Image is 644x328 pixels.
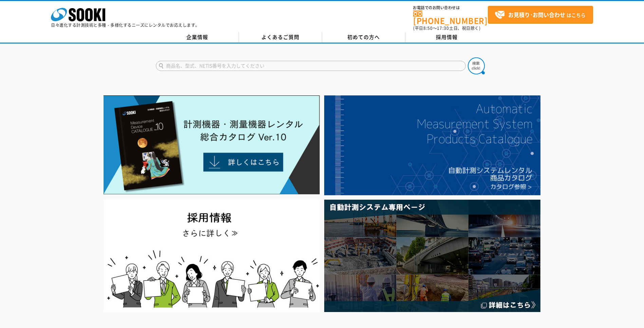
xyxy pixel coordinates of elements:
p: 日々進化する計測技術と多種・多様化するニーズにレンタルでお応えします。 [51,23,200,27]
span: はこちら [495,10,586,20]
img: 自動計測システム専用ページ [324,200,540,312]
img: Catalog Ver10 [104,95,320,195]
strong: お見積り･お問い合わせ [508,11,565,19]
a: [PHONE_NUMBER] [413,11,488,24]
a: 企業情報 [156,32,239,42]
span: お電話でのお問い合わせは [413,6,488,10]
a: 初めての方へ [322,32,405,42]
img: 自動計測システムカタログ [324,95,540,195]
input: 商品名、型式、NETIS番号を入力してください [156,61,466,71]
a: 採用情報 [405,32,489,42]
span: (平日 ～ 土日、祝日除く) [413,25,480,31]
a: よくあるご質問 [239,32,322,42]
span: 17:30 [437,25,449,31]
span: 初めての方へ [347,33,380,41]
span: 8:50 [423,25,433,31]
a: お見積り･お問い合わせはこちら [488,6,593,24]
img: SOOKI recruit [104,200,320,312]
img: btn_search.png [468,57,485,74]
